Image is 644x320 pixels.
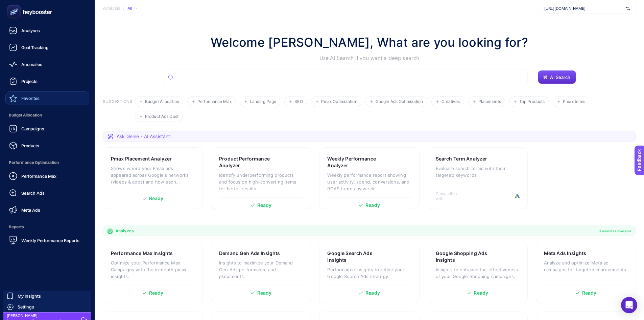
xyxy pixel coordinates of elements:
a: My Insights [3,291,91,301]
a: Settings [3,301,91,312]
a: Meta Ads [5,203,89,217]
span: Products [21,143,39,148]
a: Campaigns [5,122,89,135]
p: Weekly performance report showing user activity, spend, conversions, and ROAS trends by week. [327,172,411,192]
span: Ready [365,291,380,295]
span: Budget Allocation [145,99,179,104]
h3: Demand Gen Ads Insights [219,250,280,257]
h3: SUGGESTIONS [103,99,132,122]
span: SEO [294,99,303,104]
h3: Pmax Placement Analyzer [111,155,172,162]
a: Google Search Ads InsightsPerformance insights to refine your Google Search Ads strategy.Ready [319,242,419,303]
span: Landing Page [250,99,276,104]
span: Analyses [21,28,40,33]
span: Ready [149,291,164,295]
span: Pmax Optimization [321,99,357,104]
a: Favorites [5,91,89,105]
span: Ask Genie - AI Assistant [117,133,170,140]
div: Open Intercom Messenger [621,297,637,313]
input: Search [176,68,522,87]
button: AI Search [538,70,576,84]
h3: Meta Ads Insights [544,250,586,257]
span: Ready [257,203,272,208]
a: Demand Gen Ads InsightsInsights to maximize your Demand Gen Ads performance and placements.Ready [211,242,311,303]
a: Performance Max InsightsOptimize your Performance Max Campaigns with the in-depth pmax insights.R... [103,242,203,303]
a: Search Ads [5,186,89,200]
span: / [123,5,125,11]
a: Goal Tracking [5,41,89,54]
p: Insights to enhance the effectiveness of your Google Shopping campaigns. [436,266,520,280]
span: Analyzes [116,228,134,234]
a: Meta Ads InsightsAnalyze and optimize Meta ad campaigns for targeted improvements.Ready [536,242,636,303]
h1: Welcome [PERSON_NAME], What are you looking for? [211,33,528,51]
p: Identify underperforming products and focus on high-converting items for better results. [219,172,303,192]
p: Analyze and optimize Meta ad campaigns for targeted improvements. [544,259,628,273]
a: Analyses [5,24,89,37]
a: Projects [5,74,89,88]
span: Top Products [519,99,545,104]
div: All [127,6,137,11]
span: Creatives [442,99,460,104]
span: Ready [257,291,272,295]
span: Placements [478,99,501,104]
a: Performance Max [5,169,89,183]
span: Analysis [103,6,120,11]
p: Use AI Search if you want a deep search [211,54,528,62]
span: AI Search [550,74,570,80]
p: Evaluate search terms with their targeted keywords [436,165,520,178]
h3: Weekly Performance Analyzer [327,155,390,169]
span: [URL][DOMAIN_NAME] [544,6,623,11]
p: Shows where your Pmax ads appeared across Google's networks (videos & apps) and how each placemen... [111,165,195,185]
h3: Performance Max Insights [111,250,173,257]
a: Products [5,139,89,152]
span: Google Ads Optimization [376,99,423,104]
span: Goal Tracking [21,45,49,50]
span: Settings [18,304,34,310]
span: Ready [474,291,488,295]
span: Favorites [21,95,40,101]
span: Search Ads [21,190,45,196]
a: Google Shopping Ads InsightsInsights to enhance the effectiveness of your Google Shopping campaig... [428,242,528,303]
h3: Search Term Analyzer [436,155,487,162]
a: Weekly Performance Reports [5,234,89,247]
span: Reports [5,220,89,234]
h3: Google Shopping Ads Insights [436,250,499,263]
p: Performance insights to refine your Google Search Ads strategy. [327,266,411,280]
img: svg%3e [626,5,630,12]
span: [PERSON_NAME] [7,313,78,318]
span: My Insights [18,293,41,299]
span: Pmax terms [563,99,585,104]
span: Meta Ads [21,207,40,213]
span: Performance Optimization [5,156,89,169]
span: Ready [582,291,597,295]
a: Anomalies [5,58,89,71]
a: Weekly Performance AnalyzerWeekly performance report showing user activity, spend, conversions, a... [319,147,419,209]
span: Performance Max [197,99,232,104]
span: Projects [21,79,38,84]
span: Feedback [4,2,26,7]
a: Pmax Placement AnalyzerShows where your Pmax ads appeared across Google's networks (videos & apps... [103,147,203,209]
span: Ready [149,196,164,201]
span: Performance Max [21,173,56,179]
p: Optimize your Performance Max Campaigns with the in-depth pmax insights. [111,259,195,280]
span: 11 analyzes available [598,228,631,234]
a: Product Performance AnalyzerIdentify underperforming products and focus on high-converting items ... [211,147,311,209]
span: Compatible with: [436,191,466,201]
span: Anomalies [21,62,42,67]
span: Weekly Performance Reports [21,238,79,243]
p: Insights to maximize your Demand Gen Ads performance and placements. [219,259,303,280]
span: Campaigns [21,126,44,131]
span: Budget Allocation [5,108,89,122]
span: Product Ads Cost [145,114,178,119]
h3: Product Performance Analyzer [219,155,282,169]
h3: Google Search Ads Insights [327,250,390,263]
span: Ready [365,203,380,208]
a: Search Term AnalyzerEvaluate search terms with their targeted keywordsCompatible with: [428,147,528,209]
